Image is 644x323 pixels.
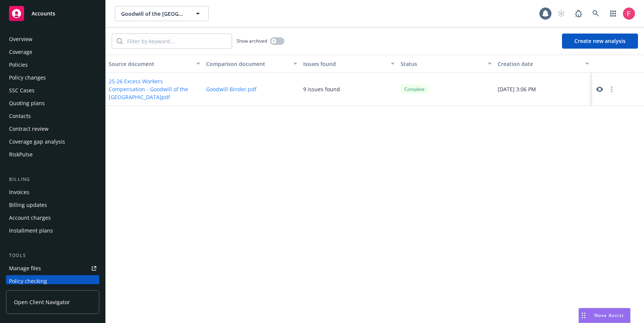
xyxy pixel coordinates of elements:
[6,225,99,237] a: Installment plans
[300,55,398,73] button: Issues found
[109,60,192,68] div: Source document
[6,176,99,183] div: Billing
[6,212,99,224] a: Account charges
[398,55,495,73] button: Status
[14,298,70,306] span: Open Client Navigator
[9,199,47,211] div: Billing updates
[9,148,33,161] div: RiskPulse
[203,55,301,73] button: Comparison document
[106,55,203,73] button: Source document
[6,148,99,161] a: RiskPulse
[554,6,569,21] a: Start snowing
[206,85,257,93] button: Goodwill Binder.pdf
[32,11,55,17] span: Accounts
[495,73,592,106] div: [DATE] 3:06 PM
[498,60,581,68] div: Creation date
[6,3,99,24] a: Accounts
[6,199,99,211] a: Billing updates
[6,110,99,122] a: Contacts
[579,308,588,323] div: Drag to move
[117,38,123,44] svg: Search
[303,85,340,93] div: 9 issues found
[579,308,630,323] button: Nova Assist
[9,97,45,109] div: Quoting plans
[9,72,46,84] div: Policy changes
[6,275,99,287] a: Policy checking
[6,97,99,109] a: Quoting plans
[401,84,428,94] div: Complete
[6,252,99,259] div: Tools
[303,60,386,68] div: Issues found
[588,6,603,21] a: Search
[6,186,99,198] a: Invoices
[9,46,32,58] div: Coverage
[9,123,49,135] div: Contract review
[9,186,29,198] div: Invoices
[237,38,267,44] span: Show archived
[6,46,99,58] a: Coverage
[109,77,200,101] button: 25-26 Excess Workers Compensation - Goodwill of the [GEOGRAPHIC_DATA]pdf
[6,84,99,96] a: SSC Cases
[562,34,638,49] button: Create new analysis
[123,34,232,48] input: Filter by keyword...
[206,60,289,68] div: Comparison document
[9,136,65,148] div: Coverage gap analysis
[9,212,51,224] div: Account charges
[6,72,99,84] a: Policy changes
[606,6,621,21] a: Switch app
[6,262,99,274] a: Manage files
[594,312,624,318] span: Nova Assist
[6,123,99,135] a: Contract review
[6,59,99,71] a: Policies
[623,8,635,20] img: photo
[9,110,31,122] div: Contacts
[495,55,592,73] button: Creation date
[6,33,99,45] a: Overview
[9,262,41,274] div: Manage files
[9,84,35,96] div: SSC Cases
[115,6,209,21] button: Goodwill of the [GEOGRAPHIC_DATA]
[9,59,28,71] div: Policies
[401,60,484,68] div: Status
[6,136,99,148] a: Coverage gap analysis
[9,275,47,287] div: Policy checking
[9,225,53,237] div: Installment plans
[121,10,186,18] span: Goodwill of the [GEOGRAPHIC_DATA]
[571,6,586,21] a: Report a Bug
[9,33,32,45] div: Overview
